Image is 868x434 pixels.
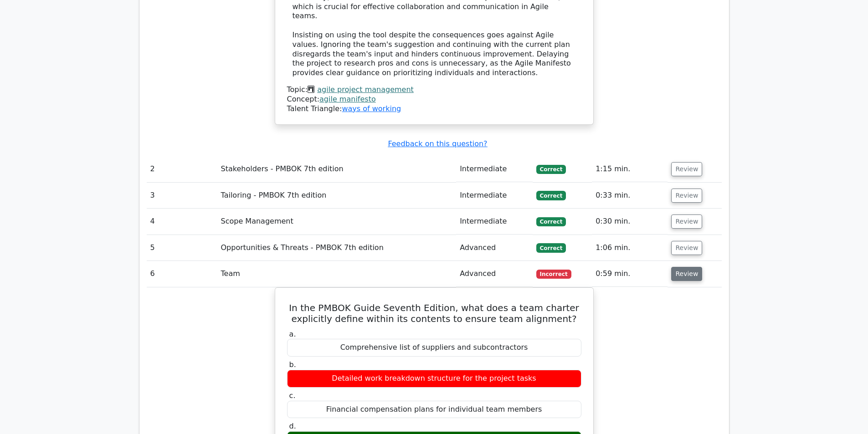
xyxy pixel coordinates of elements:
td: Intermediate [456,209,533,235]
td: Scope Management [217,209,457,235]
span: Correct [536,217,566,226]
td: 0:33 min. [592,183,668,209]
td: Intermediate [456,156,533,182]
td: Stakeholders - PMBOK 7th edition [217,156,457,182]
a: agile manifesto [319,95,376,103]
span: Incorrect [536,270,571,279]
button: Review [671,189,702,203]
span: a. [289,330,296,338]
td: 1:15 min. [592,156,668,182]
div: Comprehensive list of suppliers and subcontractors [287,339,581,357]
td: 2 [147,156,217,182]
a: agile project management [317,85,414,94]
a: Feedback on this question? [388,139,487,148]
div: Detailed work breakdown structure for the project tasks [287,370,581,388]
td: 5 [147,235,217,261]
span: Correct [536,243,566,252]
div: Topic: [287,85,581,95]
span: d. [289,422,296,430]
td: Advanced [456,235,533,261]
td: 4 [147,209,217,235]
a: ways of working [342,104,401,113]
td: Tailoring - PMBOK 7th edition [217,183,457,209]
h5: In the PMBOK Guide Seventh Edition, what does a team charter explicitly define within its content... [286,302,582,324]
span: b. [289,360,296,369]
div: Talent Triangle: [287,85,581,113]
td: 0:30 min. [592,209,668,235]
span: c. [289,391,296,400]
td: Advanced [456,261,533,287]
div: Concept: [287,95,581,104]
td: Intermediate [456,183,533,209]
span: Correct [536,165,566,174]
td: 1:06 min. [592,235,668,261]
td: 0:59 min. [592,261,668,287]
div: Financial compensation plans for individual team members [287,401,581,419]
td: Team [217,261,457,287]
td: 3 [147,183,217,209]
button: Review [671,214,702,229]
button: Review [671,267,702,281]
button: Review [671,241,702,255]
td: 6 [147,261,217,287]
span: Correct [536,191,566,200]
td: Opportunities & Threats - PMBOK 7th edition [217,235,457,261]
button: Review [671,162,702,176]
